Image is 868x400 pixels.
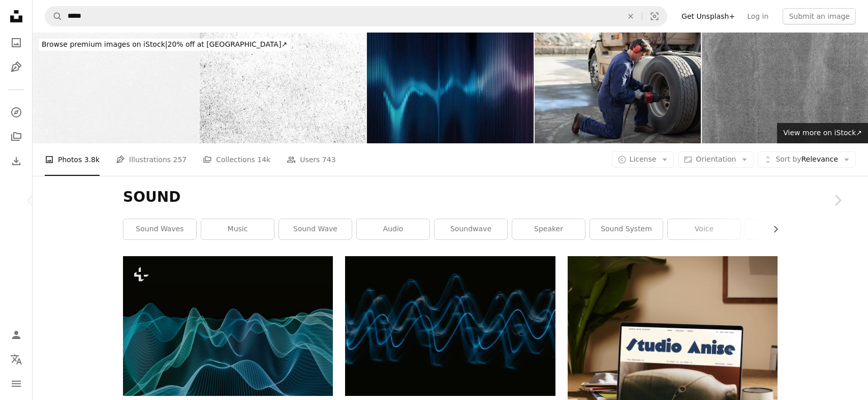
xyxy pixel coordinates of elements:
[357,219,429,239] a: audio
[322,154,336,165] span: 743
[776,155,838,165] span: Relevance
[203,143,270,176] a: Collections 14k
[257,154,270,165] span: 14k
[123,256,333,396] img: a black background with a blue wave pattern
[612,151,674,168] button: License
[173,154,187,165] span: 257
[535,33,701,143] img: Mechanic using air compressor drill to bolt new tire to a truck vehicle for tire repair in an aut...
[123,219,196,239] a: sound waves
[201,219,274,239] a: music
[33,33,199,143] img: Background White Glitter Foil Christmas New Year Winter Abstract Glittering Particle Silver Gray ...
[777,123,868,143] a: View more on iStock↗
[6,374,26,394] button: Menu
[287,143,335,176] a: Users 743
[45,6,667,26] form: Find visuals sitewide
[696,155,736,163] span: Orientation
[630,155,657,163] span: License
[6,57,26,77] a: Illustrations
[42,40,287,48] span: 20% off at [GEOGRAPHIC_DATA] ↗
[807,151,868,249] a: Next
[6,102,26,122] a: Explore
[766,219,778,239] button: scroll list to the right
[279,219,352,239] a: sound wave
[367,33,533,143] img: Sound wave
[619,7,642,26] button: Clear
[6,127,26,147] a: Collections
[123,321,333,330] a: a black background with a blue wave pattern
[783,129,862,137] span: View more on iStock ↗
[642,7,667,26] button: Visual search
[675,8,741,24] a: Get Unsplash+
[345,321,555,330] a: a black background with a blue wave of light
[345,256,555,396] img: a black background with a blue wave of light
[678,151,754,168] button: Orientation
[45,7,63,26] button: Search Unsplash
[512,219,585,239] a: speaker
[741,8,774,24] a: Log in
[435,219,507,239] a: soundwave
[746,219,818,239] a: noise
[668,219,740,239] a: voice
[6,325,26,345] a: Log in / Sign up
[6,349,26,370] button: Language
[33,33,296,57] a: Browse premium images on iStock|20% off at [GEOGRAPHIC_DATA]↗
[590,219,663,239] a: sound system
[200,33,366,143] img: Abstract grunge black and white distressed texture background
[6,33,26,53] a: Photos
[783,8,856,24] button: Submit an image
[116,143,187,176] a: Illustrations 257
[702,33,868,143] img: 100 Iso medium format real film grain background
[758,151,856,168] button: Sort byRelevance
[776,155,801,163] span: Sort by
[42,40,167,48] span: Browse premium images on iStock |
[123,188,778,206] h1: SOUND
